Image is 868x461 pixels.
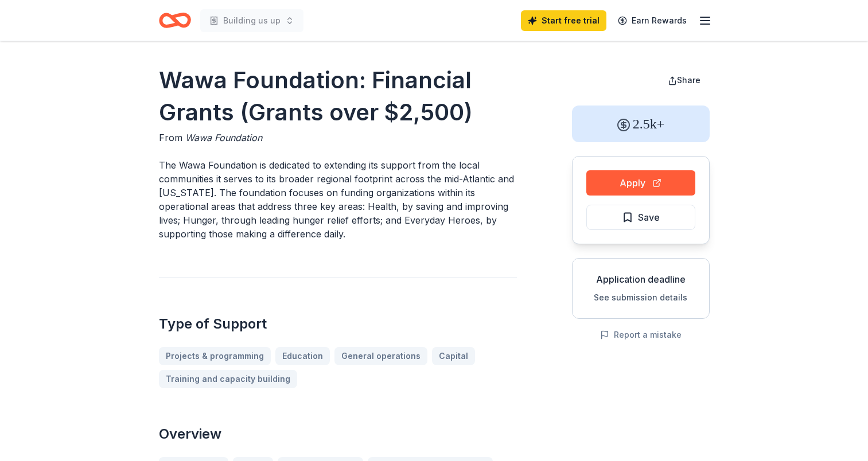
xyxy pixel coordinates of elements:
[677,75,700,85] span: Share
[159,7,191,34] a: Home
[159,158,517,241] p: The Wawa Foundation is dedicated to extending its support from the local communities it serves to...
[582,272,700,286] div: Application deadline
[586,170,695,196] button: Apply
[223,14,281,28] span: Building us up
[159,347,271,365] a: Projects & programming
[159,131,517,144] div: From
[159,64,517,128] h1: Wawa Foundation: Financial Grants (Grants over $2,500)
[185,132,262,143] span: Wawa Foundation
[594,291,687,304] button: See submission details
[572,106,710,142] div: 2.5k+
[159,315,517,333] h2: Type of Support
[159,370,297,388] a: Training and capacity building
[521,10,606,31] a: Start free trial
[432,347,475,365] a: Capital
[334,347,427,365] a: General operations
[659,69,710,92] button: Share
[611,10,694,31] a: Earn Rewards
[159,425,517,443] h2: Overview
[638,210,660,225] span: Save
[586,205,695,230] button: Save
[600,328,682,342] button: Report a mistake
[275,347,330,365] a: Education
[200,9,303,32] button: Building us up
